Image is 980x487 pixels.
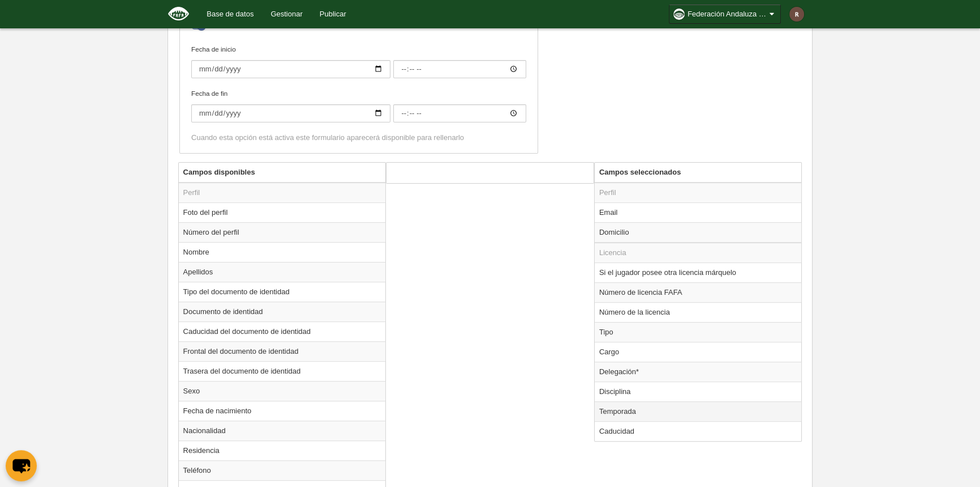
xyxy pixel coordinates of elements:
[393,60,526,78] input: Fecha de inicio
[595,382,802,401] td: Disciplina
[595,362,802,382] td: Delegación*
[179,222,386,242] td: Número del perfil
[179,441,386,460] td: Residencia
[179,302,386,321] td: Documento de identidad
[669,5,781,24] a: Federación Andaluza de Fútbol Americano
[595,183,802,203] td: Perfil
[179,381,386,401] td: Sexo
[179,282,386,302] td: Tipo del documento de identidad
[179,163,386,183] th: Campos disponibles
[595,302,802,322] td: Número de la licencia
[595,421,802,441] td: Caducidad
[179,183,386,203] td: Perfil
[191,60,390,78] input: Fecha de inicio
[179,460,386,480] td: Teléfono
[191,44,526,78] label: Fecha de inicio
[595,163,802,183] th: Campos seleccionados
[789,7,804,22] img: c2l6ZT0zMHgzMCZmcz05JnRleHQ9UiZiZz02ZDRjNDE%3D.png
[179,321,386,341] td: Caducidad del documento de identidad
[179,242,386,262] td: Nombre
[191,133,526,143] div: Cuando esta opción está activa este formulario aparecerá disponible para rellenarlo
[595,282,802,302] td: Número de licencia FAFA
[179,202,386,222] td: Foto del perfil
[179,361,386,381] td: Trasera del documento de identidad
[179,421,386,441] td: Nacionalidad
[595,322,802,342] td: Tipo
[6,450,37,481] button: chat-button
[179,262,386,282] td: Apellidos
[687,9,767,20] span: Federación Andaluza de Fútbol Americano
[179,401,386,421] td: Fecha de nacimiento
[595,262,802,282] td: Si el jugador posee otra licencia márquelo
[595,222,802,243] td: Domicilio
[595,401,802,421] td: Temporada
[595,202,802,222] td: Email
[595,243,802,263] td: Licencia
[191,88,526,122] label: Fecha de fin
[673,9,685,20] img: OaPSKd2Ae47e.30x30.jpg
[179,341,386,361] td: Frontal del documento de identidad
[191,104,390,122] input: Fecha de fin
[393,104,526,122] input: Fecha de fin
[595,342,802,362] td: Cargo
[168,7,190,20] img: Federación Andaluza de Fútbol Americano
